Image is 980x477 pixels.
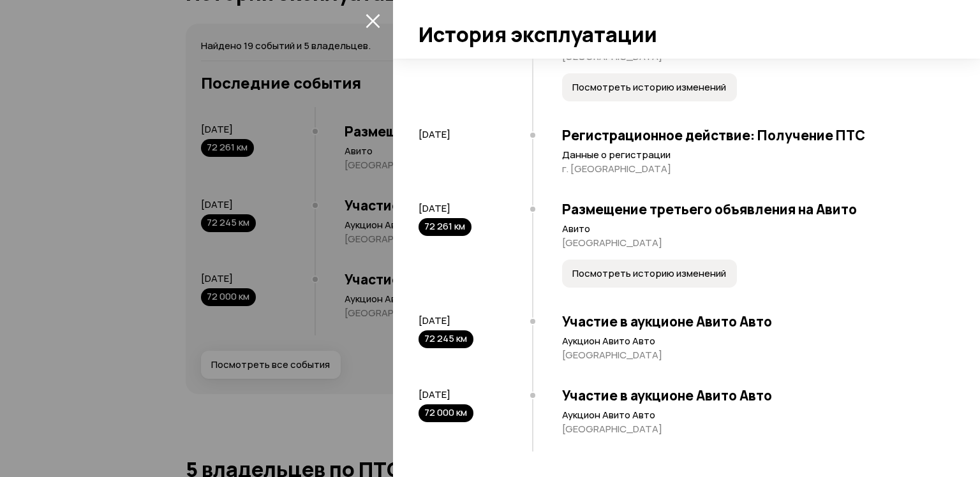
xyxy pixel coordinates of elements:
h3: Размещение третьего объявления на Авито [562,201,942,217]
p: Авито [562,223,942,235]
div: 72 245 км [419,330,473,348]
p: Аукцион Авито Авто [562,335,942,348]
p: [GEOGRAPHIC_DATA] [562,237,942,249]
span: [DATE] [419,202,450,215]
button: Посмотреть историю изменений [562,73,737,101]
h3: Участие в аукционе Авито Авто [562,313,942,330]
div: 72 261 км [419,218,471,236]
span: Посмотреть историю изменений [572,267,726,280]
h3: Регистрационное действие: Получение ПТС [562,127,942,143]
button: закрыть [362,10,383,31]
p: Аукцион Авито Авто [562,409,942,422]
span: [DATE] [419,388,450,401]
p: г. [GEOGRAPHIC_DATA] [562,163,942,175]
p: [GEOGRAPHIC_DATA] [562,349,942,362]
h3: Участие в аукционе Авито Авто [562,387,942,404]
span: Посмотреть историю изменений [572,81,726,94]
span: [DATE] [419,314,450,327]
p: Данные о регистрации [562,149,942,161]
span: [DATE] [419,128,450,141]
button: Посмотреть историю изменений [562,260,737,288]
div: 72 000 км [419,404,473,422]
p: [GEOGRAPHIC_DATA] [562,423,942,436]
